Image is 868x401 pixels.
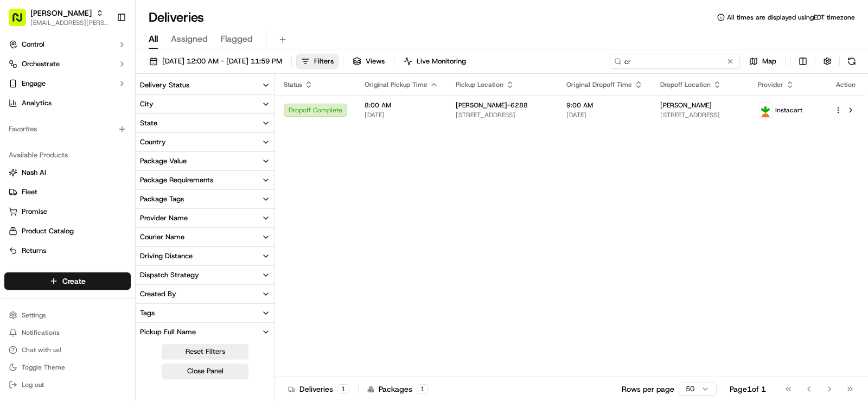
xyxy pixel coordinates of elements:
[140,156,187,166] div: Package Value
[162,344,248,359] button: Reset Filters
[4,36,131,53] button: Control
[11,11,33,33] img: Nash
[337,384,349,394] div: 1
[62,276,86,287] span: Create
[136,95,275,113] button: City
[296,54,339,69] button: Filters
[22,79,46,88] span: Engage
[4,203,131,220] button: Promise
[4,94,131,112] a: Analytics
[11,43,197,61] p: Welcome 👋
[610,54,740,69] input: Type to search
[417,384,429,394] div: 1
[136,209,275,227] button: Provider Name
[758,103,773,117] img: profile_instacart_ahold_partner.png
[136,228,275,246] button: Courier Name
[140,289,176,299] div: Created By
[844,54,859,69] button: Refresh
[140,251,193,261] div: Driving Distance
[140,213,188,223] div: Provider Name
[4,360,131,375] button: Toggle Theme
[76,183,131,192] a: Powered byPylon
[727,13,855,22] span: All times are displayed using EDT timezone
[22,207,47,217] span: Promise
[9,168,126,177] a: Nash AI
[4,222,131,240] button: Product Catalog
[365,101,438,110] span: 8:00 AM
[22,226,74,236] span: Product Catalog
[136,133,275,151] button: Country
[162,56,282,66] span: [DATE] 12:00 AM - [DATE] 11:59 PM
[30,8,92,18] button: [PERSON_NAME]
[22,59,60,69] span: Orchestrate
[22,328,60,337] span: Notifications
[136,114,275,132] button: State
[136,152,275,170] button: Package Value
[4,120,131,138] div: Favorites
[566,80,632,89] span: Original Dropoff Time
[11,104,30,123] img: 1736555255976-a54dd68f-1ca7-489b-9aae-adbdc363a1c4
[775,106,802,114] span: Instacart
[566,101,643,110] span: 9:00 AM
[4,147,131,164] div: Available Products
[456,111,549,119] span: [STREET_ADDRESS]
[417,56,466,66] span: Live Monitoring
[834,80,857,89] div: Action
[4,272,131,290] button: Create
[140,118,157,128] div: State
[136,190,275,208] button: Package Tags
[4,75,131,92] button: Engage
[4,342,131,358] button: Chat with us!
[9,187,126,197] a: Fleet
[660,101,712,110] span: [PERSON_NAME]
[140,175,213,185] div: Package Requirements
[9,246,126,256] a: Returns
[28,70,195,81] input: Got a question? Start typing here...
[456,101,528,110] span: [PERSON_NAME]-6288
[365,80,427,89] span: Original Pickup Time
[136,171,275,189] button: Package Requirements
[37,114,137,123] div: We're available if you need us!
[11,158,20,167] div: 📗
[9,207,126,217] a: Promise
[184,107,197,120] button: Start new chat
[140,270,199,280] div: Dispatch Strategy
[758,80,783,89] span: Provider
[399,54,471,69] button: Live Monitoring
[22,187,37,197] span: Fleet
[92,158,100,167] div: 💻
[140,99,154,109] div: City
[744,54,781,69] button: Map
[366,56,385,66] span: Views
[730,384,766,394] div: Page 1 of 1
[622,384,674,394] p: Rows per page
[30,18,108,27] button: [EMAIL_ADDRESS][PERSON_NAME][DOMAIN_NAME]
[37,104,178,114] div: Start new chat
[22,168,46,177] span: Nash AI
[4,325,131,340] button: Notifications
[22,380,44,389] span: Log out
[4,4,112,30] button: [PERSON_NAME][EMAIL_ADDRESS][PERSON_NAME][DOMAIN_NAME]
[149,33,158,46] span: All
[140,194,184,204] div: Package Tags
[22,346,61,354] span: Chat with us!
[9,226,126,236] a: Product Catalog
[140,327,196,337] div: Pickup Full Name
[22,363,65,372] span: Toggle Theme
[144,54,287,69] button: [DATE] 12:00 AM - [DATE] 11:59 PM
[140,137,166,147] div: Country
[348,54,390,69] button: Views
[171,33,208,46] span: Assigned
[140,232,184,242] div: Courier Name
[136,266,275,284] button: Dispatch Strategy
[4,164,131,181] button: Nash AI
[87,153,178,173] a: 💻API Documentation
[4,377,131,392] button: Log out
[288,384,349,394] div: Deliveries
[566,111,643,119] span: [DATE]
[140,308,155,318] div: Tags
[762,56,776,66] span: Map
[4,308,131,323] button: Settings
